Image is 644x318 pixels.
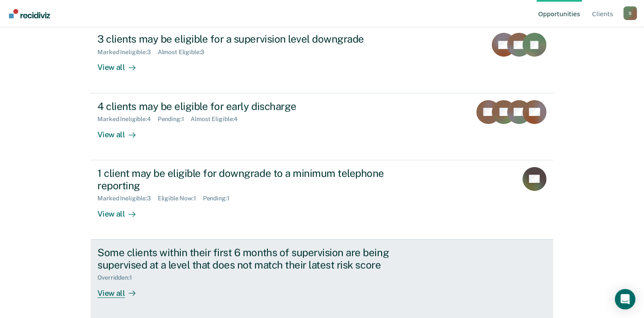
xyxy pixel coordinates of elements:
div: View all [97,123,145,139]
div: Pending : 1 [203,195,236,202]
div: Marked Ineligible : 3 [97,49,157,56]
div: Some clients within their first 6 months of supervision are being supervised at a level that does... [97,246,397,271]
div: 4 clients may be eligible for early discharge [97,100,397,113]
div: 3 clients may be eligible for a supervision level downgrade [97,33,397,45]
div: Marked Ineligible : 3 [97,195,157,202]
div: View all [97,202,145,219]
div: Pending : 1 [158,116,191,123]
img: Recidiviz [9,9,50,18]
a: 4 clients may be eligible for early dischargeMarked Ineligible:4Pending:1Almost Eligible:4View all [91,93,553,160]
button: Profile dropdown button [623,6,637,20]
div: Overridden : 1 [97,274,138,281]
div: S [623,6,637,20]
div: Almost Eligible : 4 [191,116,245,123]
div: View all [97,56,145,72]
div: Almost Eligible : 3 [158,49,212,56]
div: Eligible Now : 1 [158,195,203,202]
div: View all [97,281,145,298]
div: Open Intercom Messenger [615,289,635,309]
a: 3 clients may be eligible for a supervision level downgradeMarked Ineligible:3Almost Eligible:3Vi... [91,26,553,93]
a: 1 client may be eligible for downgrade to a minimum telephone reportingMarked Ineligible:3Eligibl... [91,160,553,240]
div: 1 client may be eligible for downgrade to a minimum telephone reporting [97,167,397,192]
div: Marked Ineligible : 4 [97,116,157,123]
